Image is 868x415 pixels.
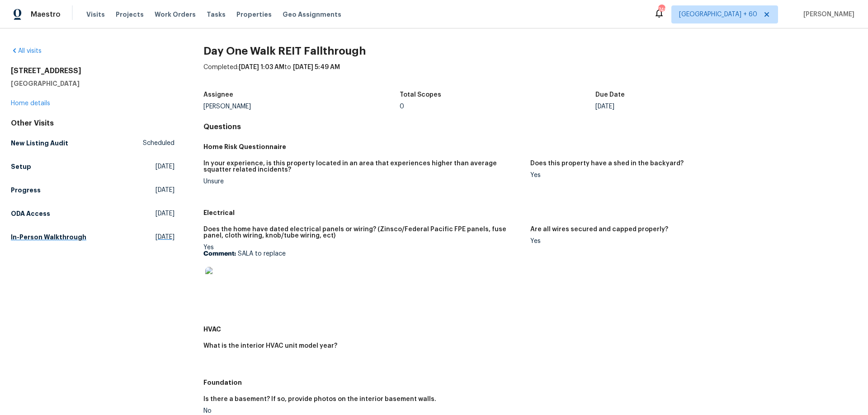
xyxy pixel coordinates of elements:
[11,159,175,175] a: Setup[DATE]
[203,103,400,110] div: [PERSON_NAME]
[203,47,857,56] h2: Day One Walk REIT Fallthrough
[143,139,175,148] span: Scheduled
[203,378,857,387] h5: Foundation
[156,162,175,171] span: [DATE]
[800,10,854,19] span: [PERSON_NAME]
[11,119,175,128] div: Other Visits
[530,226,668,233] h5: Are all wires secured and capped properly?
[203,244,523,301] div: Yes
[11,100,50,107] a: Home details
[11,186,41,195] h5: Progress
[86,10,105,19] span: Visits
[11,229,175,245] a: In-Person Walkthrough[DATE]
[203,226,523,239] h5: Does the home have dated electrical panels or wiring? (Zinsco/Federal Pacific FPE panels, fuse pa...
[116,10,144,19] span: Projects
[530,160,684,167] h5: Does this property have a shed in the backyard?
[203,325,857,334] h5: HVAC
[203,251,523,257] p: SALA to replace
[11,135,175,151] a: New Listing AuditScheduled
[236,10,272,19] span: Properties
[203,142,857,151] h5: Home Risk Questionnaire
[239,64,284,70] span: [DATE] 1:03 AM
[11,66,175,75] h2: [STREET_ADDRESS]
[11,182,175,198] a: Progress[DATE]
[203,178,523,185] div: Unsure
[11,139,68,148] h5: New Listing Audit
[203,208,857,217] h5: Electrical
[11,209,50,218] h5: ODA Access
[11,162,31,171] h5: Setup
[293,64,340,70] span: [DATE] 5:49 AM
[203,343,337,349] h5: What is the interior HVAC unit model year?
[400,92,441,98] h5: Total Scopes
[658,5,665,14] div: 749
[203,251,236,257] b: Comment:
[11,48,42,54] a: All visits
[595,103,792,110] div: [DATE]
[203,396,436,402] h5: Is there a basement? If so, provide photos on the interior basement walls.
[530,172,850,178] div: Yes
[11,205,175,222] a: ODA Access[DATE]
[283,10,341,19] span: Geo Assignments
[155,10,196,19] span: Work Orders
[400,103,596,110] div: 0
[156,233,175,242] span: [DATE]
[203,92,233,98] h5: Assignee
[203,122,857,131] h4: Questions
[156,186,175,195] span: [DATE]
[595,92,625,98] h5: Due Date
[11,79,175,88] h5: [GEOGRAPHIC_DATA]
[207,11,226,18] span: Tasks
[530,238,850,244] div: Yes
[11,233,86,242] h5: In-Person Walkthrough
[203,408,523,414] div: No
[679,10,757,19] span: [GEOGRAPHIC_DATA] + 60
[203,160,523,173] h5: In your experience, is this property located in an area that experiences higher than average squa...
[203,63,857,86] div: Completed: to
[31,10,61,19] span: Maestro
[156,209,175,218] span: [DATE]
